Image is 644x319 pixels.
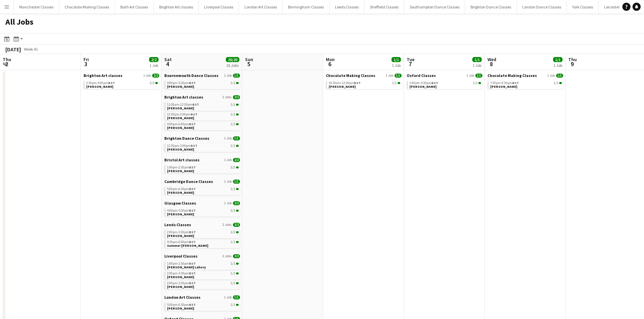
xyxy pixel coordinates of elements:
[164,295,200,300] span: London Art Classes
[236,304,239,306] span: 1/1
[233,295,240,299] span: 1/1
[167,190,194,195] span: Olga Hawkes
[86,84,113,89] span: Sam Avery
[404,0,465,14] button: Southampton Dance Classes
[239,0,283,14] button: London Art Classes
[164,95,240,100] a: Brighton Art classes3 Jobs3/3
[164,157,199,162] span: Bristol Art classes
[236,188,239,190] span: 1/1
[467,74,474,78] span: 1 Job
[167,81,196,85] span: 4:00pm-5:30pm
[553,57,563,62] span: 1/1
[164,201,196,206] span: Glasgow Classes
[167,102,239,110] a: 11:00am-12:30pmBST1/1[PERSON_NAME]
[330,0,364,14] button: Leeds Classes
[167,271,239,279] a: 2:00pm-3:30pmBST1/1[PERSON_NAME]
[407,73,436,78] span: Oxford Classes
[224,136,232,140] span: 1 Job
[231,187,235,191] span: 1/1
[167,231,196,234] span: 2:00pm-3:30pm
[364,0,404,14] button: Sheffield Classes
[354,81,361,85] span: BST
[189,187,196,191] span: BST
[5,46,21,53] div: [DATE]
[167,303,196,307] span: 5:00pm-6:30pm
[478,82,481,84] span: 1/1
[231,144,235,148] span: 1/1
[167,240,196,244] span: 4:30pm-6:00pm
[392,63,401,68] div: 1 Job
[167,123,196,126] span: 4:00pm-6:00pm
[164,73,240,95] div: Bournemouth Dance Classes1 Job1/14:00pm-5:30pmBST1/1[PERSON_NAME]
[407,56,414,62] span: Tue
[108,81,115,85] span: BST
[224,201,232,205] span: 1 Job
[487,73,563,78] a: Chocolate Making Classes1 Job1/1
[553,63,562,68] div: 1 Job
[143,74,151,78] span: 1 Job
[167,187,239,194] a: 5:00pm-6:30pmBST1/1[PERSON_NAME]
[283,0,330,14] button: Birmingham Classes
[189,122,196,126] span: BST
[236,210,239,212] span: 2/2
[167,116,194,120] span: Georgina Ricciardi
[326,73,375,78] span: Chocolate Making Classes
[86,81,115,85] span: 2:30pm-4:00pm
[167,275,194,279] span: Lynsey Brown
[233,201,240,205] span: 2/2
[409,84,436,89] span: Naomi Taylor
[189,208,196,213] span: BST
[149,63,158,68] div: 1 Job
[233,158,240,162] span: 2/2
[231,240,235,244] span: 1/1
[167,306,194,311] span: Anna Philip
[167,285,194,289] span: Nicole Beeston
[164,73,218,78] span: Bournemouth Dance Classes
[245,56,253,62] span: Sun
[150,81,154,85] span: 2/2
[167,262,196,265] span: 1:00pm-2:30pm
[231,282,235,285] span: 1/1
[236,123,239,125] span: 1/1
[326,73,402,90] div: Chocolate Making Classes1 Job1/110:30am-12:30pmBST1/1[PERSON_NAME]
[2,60,11,68] span: 2
[236,104,239,106] span: 1/1
[167,122,239,130] a: 4:00pm-6:00pmBST1/1[PERSON_NAME]
[189,281,196,285] span: BST
[167,165,239,173] a: 1:00pm-2:30pmBST2/2[PERSON_NAME]
[199,0,239,14] button: Liverpool Classes
[490,84,517,89] span: Shellie Wells
[164,95,240,136] div: Brighton Art classes3 Jobs3/311:00am-12:30pmBST1/1[PERSON_NAME]12:30pm-2:00pmBST1/1[PERSON_NAME]4...
[490,81,519,85] span: 7:30pm-9:30pm
[236,166,239,168] span: 2/2
[473,81,478,85] span: 1/1
[192,102,199,107] span: BST
[189,81,196,85] span: BST
[231,166,235,169] span: 2/2
[244,60,253,68] span: 5
[231,231,235,234] span: 2/2
[236,272,239,274] span: 1/1
[164,201,240,222] div: Glasgow Classes1 Job2/24:00pm-5:30pmBST2/2[PERSON_NAME]
[233,136,240,140] span: 1/1
[567,60,577,68] span: 9
[163,60,172,68] span: 4
[406,60,414,68] span: 7
[167,147,194,152] span: Tamryn-lee Rickelton
[486,60,496,68] span: 8
[164,157,240,179] div: Bristol Art classes1 Job2/21:00pm-2:30pmBST2/2[PERSON_NAME]
[14,0,59,14] button: Manchester Classes
[233,254,240,258] span: 3/3
[189,261,196,266] span: BST
[167,144,197,148] span: 12:30pm-2:00pm
[3,56,11,62] span: Thu
[164,179,240,184] a: Cambridge Dance Classes1 Job1/1
[391,57,401,62] span: 1/1
[568,56,577,62] span: Thu
[473,63,481,68] div: 1 Job
[547,74,555,78] span: 1 Job
[167,209,196,212] span: 4:00pm-5:30pm
[164,73,240,78] a: Bournemouth Dance Classes1 Job1/1
[224,295,232,299] span: 1 Job
[233,180,240,184] span: 1/1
